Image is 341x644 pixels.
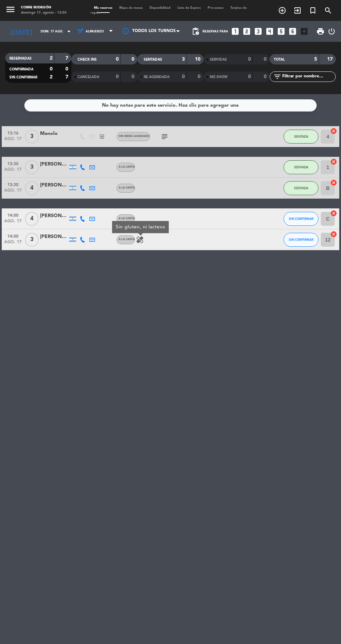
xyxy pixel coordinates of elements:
[278,6,286,15] i: add_circle_outline
[4,240,22,248] span: ago. 17
[182,74,185,79] strong: 0
[330,179,337,186] i: cancel
[66,75,70,79] strong: 7
[40,181,68,189] div: [PERSON_NAME]
[144,75,169,79] span: RE AGENDADA
[132,74,136,79] strong: 0
[277,27,286,36] i: looks_5
[284,130,318,144] button: SENTADA
[116,57,119,62] strong: 0
[4,137,22,145] span: ago. 17
[119,238,135,241] span: A LA CARTA
[65,27,73,36] i: arrow_drop_down
[40,130,68,138] div: Manolo
[4,219,22,227] span: ago. 17
[25,181,39,195] span: 4
[119,166,135,168] span: A LA CARTA
[119,135,150,138] span: Sin menú asignado
[25,130,39,144] span: 3
[4,129,22,137] span: 13:16
[294,165,308,169] span: SENTADA
[40,160,68,168] div: [PERSON_NAME]
[174,6,204,9] span: Lista de Espera
[284,233,318,247] button: SIN CONFIRMAR
[284,181,318,195] button: SENTADA
[78,75,99,79] span: CANCELADA
[300,27,309,36] i: add_box
[5,24,37,38] i: [DATE]
[119,217,135,220] span: A LA CARTA
[160,132,169,141] i: subject
[248,74,251,79] strong: 0
[146,6,174,9] span: Disponibilidad
[116,74,119,79] strong: 0
[273,72,281,81] i: filter_list
[264,74,268,79] strong: 0
[112,221,169,233] div: Sin gluten, ni lacteos
[284,160,318,174] button: SENTADA
[314,57,317,62] strong: 5
[309,6,317,15] i: turned_in_not
[231,27,240,36] i: looks_one
[289,217,314,221] span: SIN CONFIRMAR
[327,21,336,42] div: LOG OUT
[4,159,22,167] span: 13:30
[324,6,332,15] i: search
[136,236,144,244] i: healing
[102,101,239,109] div: No hay notas para este servicio. Haz clic para agregar una
[66,67,70,71] strong: 0
[66,56,70,61] strong: 7
[265,27,274,36] i: looks_4
[195,57,202,62] strong: 10
[90,6,116,9] span: Mis reservas
[242,27,251,36] i: looks_two
[86,30,104,33] span: Almuerzo
[21,10,66,16] div: domingo 17. agosto - 13:50
[4,180,22,188] span: 13:30
[40,233,68,241] div: [PERSON_NAME]
[25,212,39,226] span: 4
[330,128,337,135] i: cancel
[78,58,97,61] span: CHECK INS
[50,67,53,71] strong: 0
[254,27,263,36] i: looks_3
[191,27,200,36] span: pending_actions
[293,6,302,15] i: exit_to_app
[264,57,268,62] strong: 0
[9,76,37,79] span: SIN CONFIRMAR
[182,57,185,62] strong: 3
[40,212,68,220] div: [PERSON_NAME]
[274,58,285,61] span: TOTAL
[330,210,337,217] i: cancel
[9,57,32,60] span: RESERVADAS
[4,188,22,196] span: ago. 17
[25,233,39,247] span: 3
[25,160,39,174] span: 3
[5,4,16,16] button: menu
[5,4,16,15] i: menu
[288,27,297,36] i: looks_6
[116,6,146,9] span: Mapa de mesas
[284,212,318,226] button: SIN CONFIRMAR
[204,6,227,9] span: Pre-acceso
[132,57,136,62] strong: 0
[327,57,334,62] strong: 17
[50,56,53,61] strong: 2
[248,57,251,62] strong: 0
[281,73,335,80] input: Filtrar por nombre...
[210,75,228,79] span: NO SHOW
[316,27,325,36] span: print
[210,58,227,61] span: SERVIDAS
[119,186,135,189] span: A LA CARTA
[330,231,337,238] i: cancel
[21,5,66,10] div: Cobre Bodegón
[289,238,314,242] span: SIN CONFIRMAR
[9,68,33,71] span: CONFIRMADA
[50,75,53,79] strong: 2
[330,158,337,165] i: cancel
[294,186,308,190] span: SENTADA
[294,135,308,138] span: SENTADA
[198,74,202,79] strong: 0
[99,134,105,139] i: exit_to_app
[4,232,22,240] span: 14:00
